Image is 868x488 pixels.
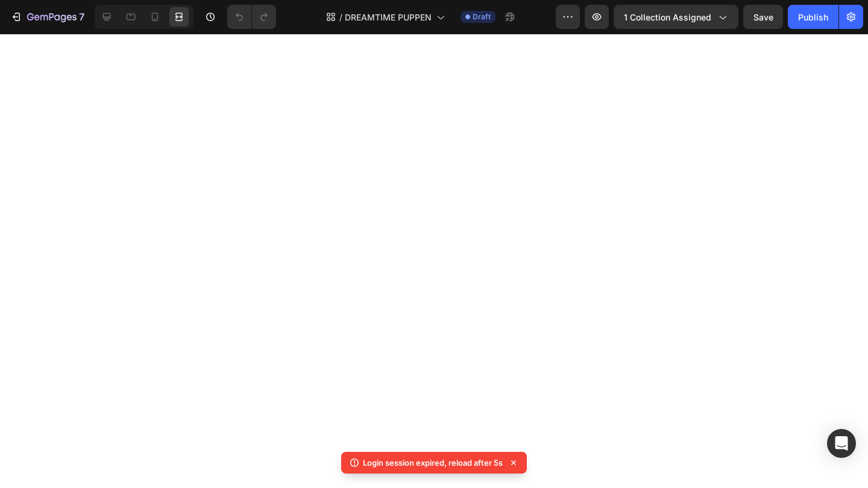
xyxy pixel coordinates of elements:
[753,12,773,22] span: Save
[624,11,711,23] span: 1 collection assigned
[614,5,738,29] button: 1 collection assigned
[363,457,503,469] p: Login session expired, reload after 5s
[345,11,432,23] span: DREAMTIME PUPPEN
[473,11,491,22] span: Draft
[827,429,856,458] div: Open Intercom Messenger
[798,11,828,23] div: Publish
[5,5,90,29] button: 7
[227,5,276,29] div: Undo/Redo
[743,5,783,29] button: Save
[339,11,342,23] span: /
[79,10,84,24] p: 7
[788,5,838,29] button: Publish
